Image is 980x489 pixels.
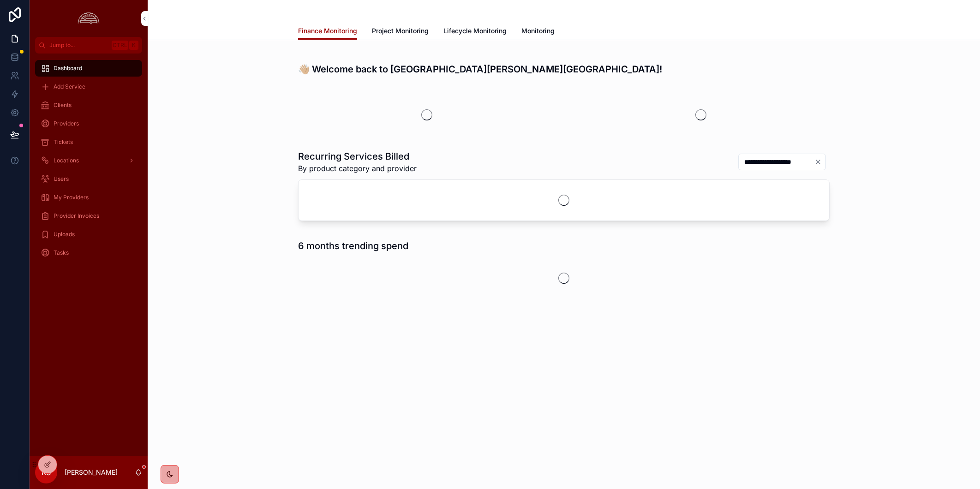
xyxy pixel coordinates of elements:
a: Dashboard [35,60,142,77]
a: Provider Invoices [35,208,142,224]
span: Lifecycle Monitoring [443,26,507,36]
span: Clients [54,101,72,109]
span: By product category and provider [298,163,417,174]
span: Providers [54,120,79,127]
a: Tasks [35,244,142,261]
span: Project Monitoring [372,26,429,36]
span: My Providers [54,194,89,201]
span: Locations [54,157,79,164]
a: Providers [35,115,142,132]
a: Clients [35,97,142,113]
img: App logo [75,11,102,26]
p: [PERSON_NAME] [65,468,118,477]
span: Finance Monitoring [298,26,357,36]
span: K [130,42,137,49]
button: Clear [814,158,825,166]
h1: 6 months trending spend [298,239,408,252]
button: Jump to...CtrlK [35,37,142,54]
span: Monitoring [521,26,555,36]
span: Add Service [54,83,85,90]
a: Monitoring [521,23,555,41]
a: Lifecycle Monitoring [443,23,507,41]
span: Jump to... [49,42,108,49]
a: Uploads [35,226,142,243]
h3: 👋🏼 Welcome back to [GEOGRAPHIC_DATA][PERSON_NAME][GEOGRAPHIC_DATA]! [298,62,830,76]
h1: Recurring Services Billed [298,150,417,163]
span: Uploads [54,231,75,238]
a: Locations [35,152,142,169]
a: Project Monitoring [372,23,429,41]
span: Ctrl [112,41,128,50]
span: Dashboard [54,65,82,72]
a: Add Service [35,78,142,95]
span: Tickets [54,138,73,146]
a: Finance Monitoring [298,23,357,40]
a: Users [35,171,142,187]
a: My Providers [35,189,142,206]
a: Tickets [35,134,142,150]
span: Tasks [54,249,69,256]
div: scrollable content [30,54,148,273]
span: Provider Invoices [54,212,99,220]
span: Users [54,175,69,183]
